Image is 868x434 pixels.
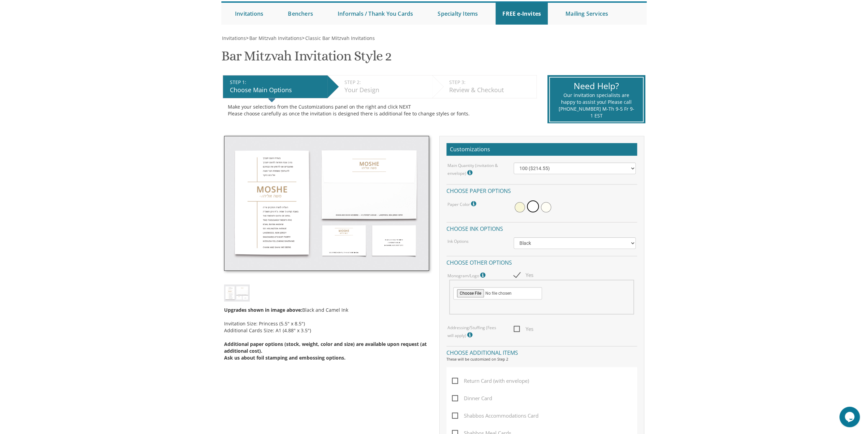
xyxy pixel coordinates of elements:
[344,79,429,86] div: STEP 2:
[305,35,375,41] a: Classic Bar Mitzvah Invitations
[224,307,302,313] span: Upgrades shown in image above:
[449,86,533,95] div: Review & Checkout
[452,411,539,420] span: Shabbos Accommodations Card
[246,35,302,41] span: >
[446,222,637,234] h4: Choose ink options
[249,35,302,41] span: Bar Mitzvah Invitations
[496,3,548,25] a: FREE e-Invites
[302,35,375,41] span: >
[447,271,487,280] label: Monogram/Logo
[447,325,503,339] label: Addressing/Stuffing (Fees will apply)
[446,184,637,196] h4: Choose paper options
[224,136,429,271] img: bminv-thumb-2.jpg
[558,80,634,92] div: Need Help?
[446,346,637,358] h4: Choose additional items
[228,103,532,117] div: Make your selections from the Customizations panel on the right and click NEXT Please choose care...
[558,92,634,119] div: Our invitation specialists are happy to assist you! Please call [PHONE_NUMBER] M-Th 9-5 Fr 9-1 EST
[230,86,324,95] div: Choose Main Options
[514,271,533,279] span: Yes
[452,377,529,385] span: Return Card (with envelope)
[224,302,429,361] div: Black and Camel Ink Invitation Size: Princess (5.5" x 8.5") Additional Cards Size: A1 (4.88" x 3.5")
[331,3,420,25] a: Informals / Thank You Cards
[447,163,503,177] label: Main Quantity (invitation & envelope)
[224,341,427,354] span: Additional paper options (stock, weight, color and size) are available upon request (at additiona...
[431,3,485,25] a: Specialty Items
[344,86,429,95] div: Your Design
[221,35,246,41] a: Invitations
[447,199,478,208] label: Paper Color
[224,284,250,301] img: bminv-thumb-2.jpg
[447,238,469,244] label: Ink Options
[228,3,270,25] a: Invitations
[281,3,320,25] a: Benchers
[839,407,861,427] iframe: chat widget
[224,354,345,361] span: Ask us about foil stamping and embossing options.
[446,356,637,362] div: These will be customized on Step 2
[230,79,324,86] div: STEP 1:
[249,35,302,41] a: Bar Mitzvah Invitations
[446,256,637,268] h4: Choose other options
[446,143,637,156] h2: Customizations
[452,394,492,403] span: Dinner Card
[514,325,533,333] span: Yes
[559,3,615,25] a: Mailing Services
[221,48,392,69] h1: Bar Mitzvah Invitation Style 2
[449,79,533,86] div: STEP 3:
[305,35,375,41] span: Classic Bar Mitzvah Invitations
[222,35,246,41] span: Invitations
